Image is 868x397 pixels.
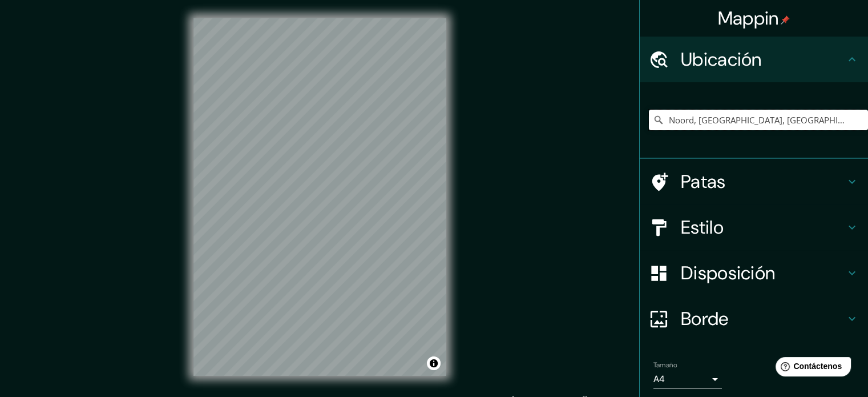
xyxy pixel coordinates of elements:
[681,307,729,331] font: Borde
[649,110,868,130] input: Elige tu ciudad o zona
[427,356,441,370] button: Activar o desactivar atribución
[681,261,775,285] font: Disposición
[653,370,722,388] div: A4
[681,47,762,71] font: Ubicación
[640,250,868,296] div: Disposición
[681,170,726,194] font: Patas
[781,15,790,25] img: pin-icon.png
[681,215,724,239] font: Estilo
[766,352,855,384] iframe: Lanzador de widgets de ayuda
[640,37,868,82] div: Ubicación
[718,6,779,30] font: Mappin
[193,18,446,376] canvas: Mapa
[640,204,868,250] div: Estilo
[653,360,677,370] font: Tamaño
[640,296,868,342] div: Borde
[640,159,868,204] div: Patas
[653,373,665,385] font: A4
